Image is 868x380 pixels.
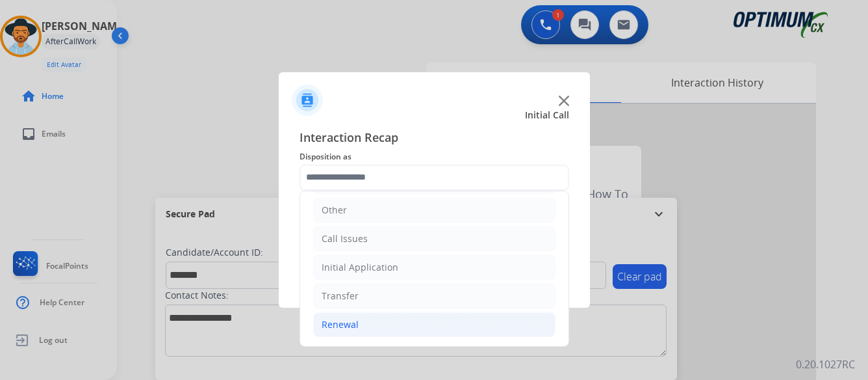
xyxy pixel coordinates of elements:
[322,204,347,217] div: Other
[796,357,855,372] p: 0.20.1027RC
[322,261,398,274] div: Initial Application
[300,128,569,149] span: Interaction Recap
[322,318,359,331] div: Renewal
[322,232,368,245] div: Call Issues
[300,149,569,165] span: Disposition as
[292,85,323,116] img: contactIcon
[525,109,569,122] span: Initial Call
[322,290,359,303] div: Transfer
